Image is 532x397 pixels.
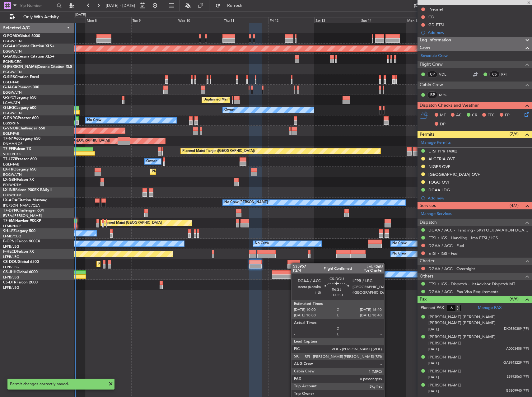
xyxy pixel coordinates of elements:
a: G-SPCYLegacy 650 [3,96,36,100]
button: Refresh [212,1,250,11]
a: G-GARECessna Citation XLS+ [3,55,54,58]
a: DGAA / ACC - Handling - SKYFOLK AVIATION DGAA/ACC [428,227,529,233]
a: Manage Permits [421,140,451,146]
div: Tue 9 [131,17,177,23]
a: F-GPNJFalcon 900EX [3,240,40,243]
a: Manage Services [421,211,452,217]
a: G-VNORChallenger 650 [3,127,45,130]
a: EDLW/DTM [3,193,21,198]
a: G-GAALCessna Citation XLS+ [3,44,54,48]
div: ETSI PPR 1400z [428,148,457,154]
div: Planned Maint Tianjin ([GEOGRAPHIC_DATA]) [182,147,255,156]
a: LX-GBHFalcon 7X [3,178,34,182]
a: EGGW/LTN [3,172,22,177]
a: T7-EMIHawker 900XP [3,219,41,223]
span: 9H-LPZ [3,229,16,233]
a: [PERSON_NAME]/QSA [3,203,40,208]
a: EGLF/FAB [3,162,19,167]
div: Sat 13 [314,17,360,23]
span: G-GARE [3,55,17,58]
a: EGGW/LTN [3,39,22,44]
a: LFPB/LBG [3,244,19,249]
div: NIGER OVF [428,164,450,169]
div: [PERSON_NAME] [428,368,461,375]
span: G-[PERSON_NAME] [3,65,38,69]
span: (4/7) [510,202,519,209]
span: Only With Activity [16,15,66,19]
a: EGGW/LTN [3,70,22,74]
span: G-GAAL [3,44,17,48]
span: DX0530389 (PP) [504,326,529,332]
span: G-SIRS [3,75,15,79]
a: CS-DTRFalcon 2000 [3,281,38,284]
a: LFPB/LBG [3,275,19,280]
span: LX-TRO [3,168,16,171]
a: EDLW/DTM [3,183,21,187]
a: EGGW/LTN [3,90,22,95]
div: Planned Maint Dusseldorf [152,167,193,176]
span: Leg Information [420,37,451,44]
span: Charter [420,258,435,265]
a: CS-JHHGlobal 6000 [3,270,38,274]
span: Pax [420,296,427,303]
div: No Crew [87,116,101,125]
span: F-GPNJ [3,240,16,243]
span: G-ENRG [3,116,18,120]
span: [DATE] - [DATE] [106,3,135,8]
div: ALGERIA OVF [428,156,455,161]
a: G-ENRGPraetor 600 [3,116,39,120]
a: G-FOMOGlobal 6000 [3,34,40,38]
span: LX-GBH [3,178,17,182]
span: F-HECD [3,250,17,254]
div: Thu 11 [223,17,268,23]
a: LFPB/LBG [3,255,19,259]
a: RFI [501,72,515,77]
a: T7-FFIFalcon 7X [3,147,31,151]
a: EGLF/FAB [3,131,19,136]
a: T7-DYNChallenger 604 [3,209,44,213]
a: LX-INBFalcon 900EX EASy II [3,188,52,192]
span: CR [472,112,477,119]
div: No Crew [PERSON_NAME] [224,198,268,207]
a: T7-N1960Legacy 650 [3,137,40,141]
span: FP [505,112,510,119]
label: Planned PAX [421,305,444,311]
div: No Crew [392,249,407,259]
div: CB [428,14,434,20]
span: ES992063 (PP) [506,374,529,380]
a: G-[PERSON_NAME]Cessna Citation XLS [3,65,72,69]
a: LFPB/LBG [3,265,19,269]
div: ISP [427,91,437,98]
a: G-SIRSCitation Excel [3,75,39,79]
div: CP [427,71,437,78]
div: Mon 8 [86,17,131,23]
span: Others [420,273,433,280]
span: T7-DYN [3,209,17,213]
div: Add new [428,30,529,35]
div: Sun 14 [360,17,406,23]
div: Owner [146,157,157,166]
div: Planned Maint [GEOGRAPHIC_DATA] ([GEOGRAPHIC_DATA]) [98,259,196,269]
span: (6/6) [510,296,519,302]
span: CS-JHH [3,270,16,274]
a: LFMN/NCE [3,224,21,228]
div: Owner [224,105,235,115]
span: A0003408 (PP) [506,346,529,352]
div: Planned Maint [GEOGRAPHIC_DATA] [102,218,162,228]
span: LX-AOA [3,198,17,202]
span: G-FOMO [3,34,19,38]
span: [DATE] [428,327,439,332]
a: Schedule Crew [421,53,448,59]
span: [DATE] [428,347,439,352]
a: LX-TROLegacy 650 [3,168,36,171]
span: MF [440,112,446,119]
a: LFPB/LBG [3,285,19,290]
span: G-LEGC [3,106,16,110]
div: Unplanned Maint [GEOGRAPHIC_DATA] ([PERSON_NAME] Intl) [203,95,304,105]
span: CS-DOU [3,260,18,264]
a: ETSI / IGS - Fuel [428,251,458,256]
a: VDL [439,72,453,77]
a: EGNR/CEG [3,59,22,64]
div: [PERSON_NAME] [PERSON_NAME] [PERSON_NAME] [428,334,529,346]
div: [DATE] [75,12,86,18]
